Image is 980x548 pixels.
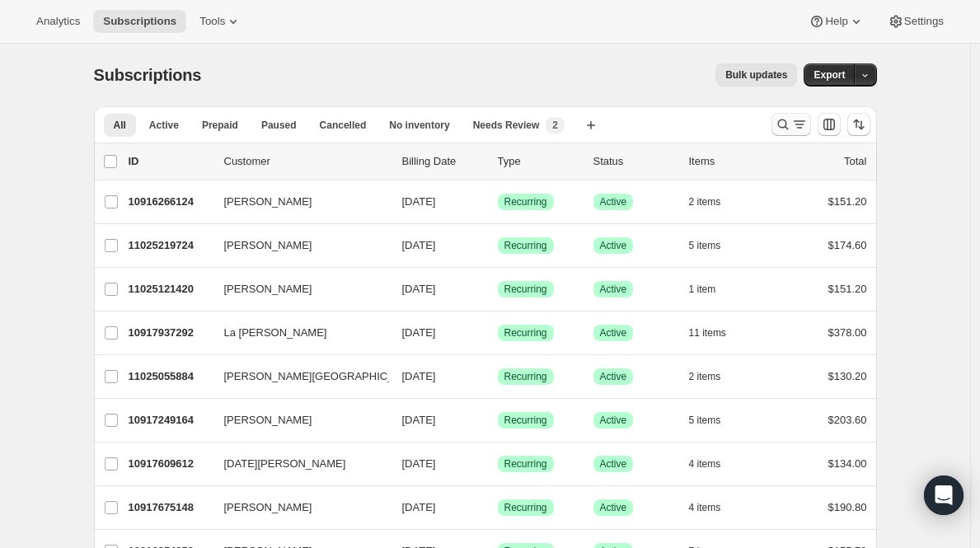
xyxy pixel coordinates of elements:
div: 10917249164[PERSON_NAME][DATE]SuccessRecurringSuccessActive5 items$203.60 [129,409,867,432]
span: Active [600,501,627,514]
button: 4 items [689,496,739,519]
span: 5 items [689,239,721,252]
div: IDCustomerBilling DateTypeStatusItemsTotal [129,153,867,170]
div: 11025121420[PERSON_NAME][DATE]SuccessRecurringSuccessActive1 item$151.20 [129,278,867,301]
span: Recurring [504,501,547,514]
span: Cancelled [320,119,367,132]
button: Analytics [26,10,90,33]
span: [PERSON_NAME] [224,499,312,516]
span: [PERSON_NAME] [224,194,312,210]
button: 11 items [689,321,744,344]
span: 11 items [689,326,726,340]
span: Active [600,457,627,471]
span: [DATE] [402,195,436,208]
span: Recurring [504,195,547,208]
button: Tools [190,10,251,33]
span: [DATE] [402,283,436,295]
span: Subscriptions [94,66,202,84]
span: $378.00 [828,326,867,339]
p: Customer [224,153,389,170]
p: 10917249164 [129,412,211,429]
span: Analytics [36,15,80,28]
button: Customize table column order and visibility [818,113,841,136]
button: [PERSON_NAME] [214,407,379,433]
span: $151.20 [828,283,867,295]
span: Active [600,239,627,252]
span: Recurring [504,239,547,252]
span: Recurring [504,457,547,471]
button: 5 items [689,234,739,257]
button: 2 items [689,190,739,213]
div: Type [498,153,580,170]
span: Recurring [504,283,547,296]
span: Subscriptions [103,15,176,28]
span: 4 items [689,501,721,514]
div: 10916266124[PERSON_NAME][DATE]SuccessRecurringSuccessActive2 items$151.20 [129,190,867,213]
span: [DATE] [402,239,436,251]
button: 5 items [689,409,739,432]
span: Active [600,195,627,208]
button: Bulk updates [715,63,797,87]
span: $190.80 [828,501,867,513]
div: 10917675148[PERSON_NAME][DATE]SuccessRecurringSuccessActive4 items$190.80 [129,496,867,519]
p: 10917609612 [129,456,211,472]
button: [PERSON_NAME] [214,276,379,302]
span: $151.20 [828,195,867,208]
button: 4 items [689,452,739,475]
span: No inventory [389,119,449,132]
span: [DATE] [402,370,436,382]
span: $174.60 [828,239,867,251]
span: [PERSON_NAME] [224,237,312,254]
span: Recurring [504,370,547,383]
p: Billing Date [402,153,485,170]
span: Recurring [504,414,547,427]
p: 10917937292 [129,325,211,341]
button: Search and filter results [771,113,811,136]
span: 2 items [689,370,721,383]
button: [PERSON_NAME] [214,232,379,259]
span: [PERSON_NAME] [224,412,312,429]
span: [DATE] [402,501,436,513]
button: [PERSON_NAME][GEOGRAPHIC_DATA] [214,363,379,390]
span: Help [825,15,847,28]
span: $130.20 [828,370,867,382]
span: Active [600,283,627,296]
span: [DATE] [402,414,436,426]
button: Sort the results [847,113,870,136]
button: Create new view [578,114,604,137]
span: 1 item [689,283,716,296]
div: Items [689,153,771,170]
span: Prepaid [202,119,238,132]
button: 2 items [689,365,739,388]
span: Tools [199,15,225,28]
p: 10917675148 [129,499,211,516]
span: 2 items [689,195,721,208]
button: [DATE][PERSON_NAME] [214,451,379,477]
button: [PERSON_NAME] [214,189,379,215]
p: Total [844,153,866,170]
span: 4 items [689,457,721,471]
span: [DATE][PERSON_NAME] [224,456,346,472]
div: 10917937292La [PERSON_NAME][DATE]SuccessRecurringSuccessActive11 items$378.00 [129,321,867,344]
button: Settings [878,10,954,33]
div: 10917609612[DATE][PERSON_NAME][DATE]SuccessRecurringSuccessActive4 items$134.00 [129,452,867,475]
span: Needs Review [473,119,540,132]
p: Status [593,153,676,170]
p: 11025055884 [129,368,211,385]
span: Active [600,370,627,383]
span: $134.00 [828,457,867,470]
span: Bulk updates [725,68,787,82]
p: 10916266124 [129,194,211,210]
div: 11025055884[PERSON_NAME][GEOGRAPHIC_DATA][DATE]SuccessRecurringSuccessActive2 items$130.20 [129,365,867,388]
span: 5 items [689,414,721,427]
p: 11025219724 [129,237,211,254]
button: La [PERSON_NAME] [214,320,379,346]
button: Export [804,63,855,87]
span: All [114,119,126,132]
span: Active [149,119,179,132]
span: Export [814,68,845,82]
button: Subscriptions [93,10,186,33]
span: Recurring [504,326,547,340]
button: [PERSON_NAME] [214,494,379,521]
div: Open Intercom Messenger [924,475,964,515]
